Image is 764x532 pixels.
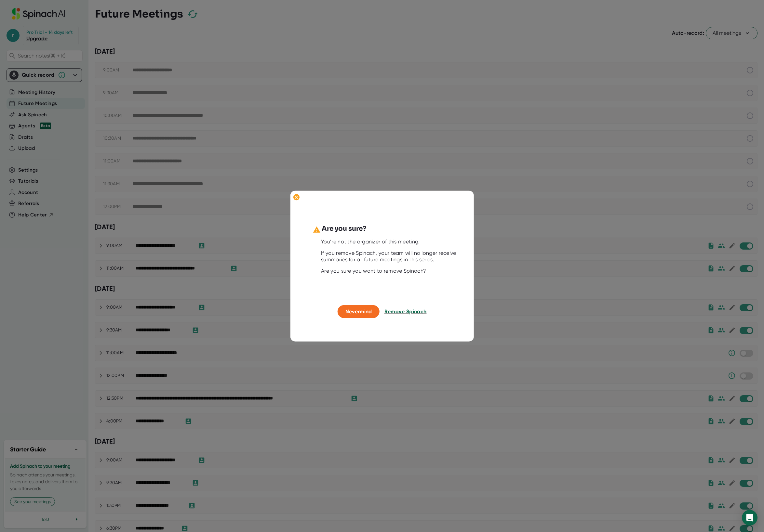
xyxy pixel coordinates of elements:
[384,305,427,318] button: Remove Spinach
[321,250,459,263] div: If you remove Spinach, your team will no longer receive summaries for all future meetings in this...
[345,308,372,315] span: Nevermind
[384,308,427,315] span: Remove Spinach
[742,510,757,526] div: Open Intercom Messenger
[321,239,459,245] div: You’re not the organizer of this meeting.
[338,305,380,318] button: Nevermind
[321,268,459,274] div: Are you sure you want to remove Spinach?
